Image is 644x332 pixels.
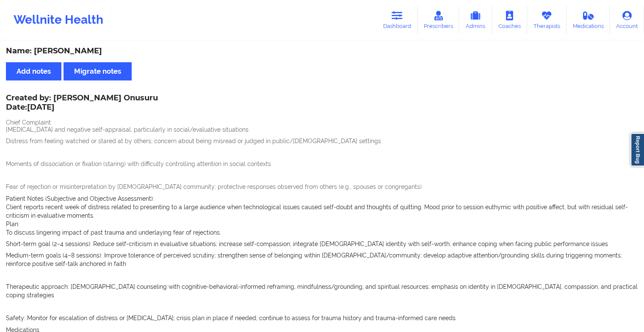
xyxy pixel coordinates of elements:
a: Therapists [527,6,567,34]
div: Name: [PERSON_NAME] [6,46,638,56]
p: Distress from feeling watched or stared at by others; concern about being misread or judged in pu... [6,137,638,145]
span: Chief Complaint: [6,119,52,126]
p: Therapeutic approach: [DEMOGRAPHIC_DATA] counseling with cognitive-behavioral-informed reframing,... [6,282,638,299]
a: Prescribers [417,6,459,34]
p: To discuss lingering impact of past trauma and underlaying fear of rejections. [6,228,638,237]
span: Plan: [6,221,19,227]
p: Moments of dissociation or fixation (staring) with difficulty controlling attention in social con... [6,160,638,168]
a: Dashboard [377,6,417,34]
p: Medium-term goals (4–8 sessions): Improve tolerance of perceived scrutiny; strengthen sense of be... [6,251,638,268]
button: Add notes [6,62,61,80]
div: Created by: [PERSON_NAME] Onusuru [6,94,158,113]
p: Client reports recent week of distress related to presenting to a large audience when technologic... [6,203,638,220]
button: Migrate notes [64,62,132,80]
a: Medications [567,6,610,34]
a: Account [610,6,644,34]
p: [MEDICAL_DATA] and negative self-appraisal, particularly in social/evaluative situations [6,125,638,134]
p: Date: [DATE] [6,102,158,113]
p: Short-term goal (2–4 sessions): Reduce self-criticism in evaluative situations; increase self-com... [6,240,638,248]
span: Patient Notes (Subjective and Objective Assessment): [6,195,154,202]
p: Fear of rejection or misinterpretation by [DEMOGRAPHIC_DATA] community; protective responses obse... [6,183,638,191]
a: Report Bug [630,133,644,166]
a: Coaches [492,6,527,34]
a: Admins [459,6,492,34]
p: Safety: Monitor for escalation of distress or [MEDICAL_DATA]; crisis plan in place if needed; con... [6,314,638,322]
